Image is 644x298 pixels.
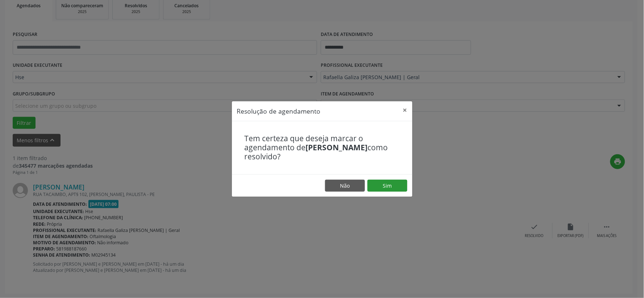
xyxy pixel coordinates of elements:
button: Close [398,101,412,119]
h4: Tem certeza que deseja marcar o agendamento de como resolvido? [245,134,400,162]
h5: Resolução de agendamento [237,106,321,116]
button: Sim [367,180,407,192]
button: Não [325,180,365,192]
b: [PERSON_NAME] [306,142,368,152]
